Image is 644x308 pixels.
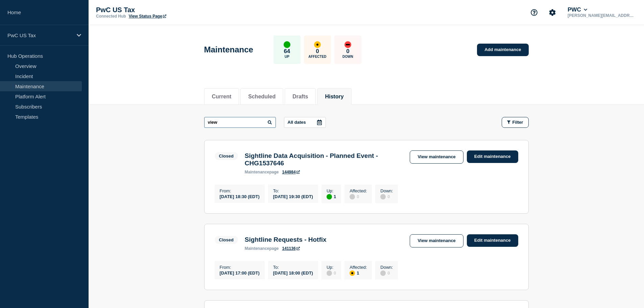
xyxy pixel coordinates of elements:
h3: Sightline Requests - Hotfix [245,236,327,243]
div: Closed [219,153,234,159]
p: page [245,246,279,251]
button: Drafts [292,94,308,100]
p: Down : [380,188,393,193]
div: 0 [380,193,393,199]
p: From : [220,265,260,270]
button: Support [527,5,541,20]
p: Affected [308,55,326,58]
div: disabled [350,194,355,199]
div: 1 [350,270,367,276]
button: Scheduled [248,94,276,100]
a: Add maintenance [477,44,528,56]
span: maintenance [245,246,269,251]
a: Edit maintenance [467,234,518,247]
p: Up [285,55,289,58]
div: 0 [350,193,367,199]
div: [DATE] 18:30 (EDT) [220,193,260,199]
div: disabled [380,270,386,276]
a: Edit maintenance [467,150,518,163]
p: 0 [346,48,349,55]
div: [DATE] 18:00 (EDT) [273,270,313,276]
p: 64 [284,48,290,55]
input: Search maintenances [204,117,276,128]
p: [PERSON_NAME][EMAIL_ADDRESS][PERSON_NAME][DOMAIN_NAME] [566,13,637,18]
p: To : [273,265,313,270]
p: page [245,170,279,174]
div: Closed [219,237,234,242]
div: 0 [380,270,393,276]
p: Affected : [350,265,367,270]
div: disabled [380,194,386,199]
p: PwC US Tax [96,6,231,14]
a: View maintenance [410,234,463,247]
button: All dates [284,117,326,128]
span: maintenance [245,170,269,174]
button: Filter [502,117,529,128]
div: disabled [327,270,332,276]
a: View Status Page [129,14,166,19]
button: History [325,94,343,100]
div: down [344,41,351,48]
p: Up : [327,188,336,193]
button: Current [212,94,232,100]
div: affected [350,270,355,276]
div: up [327,194,332,199]
p: Affected : [350,188,367,193]
p: Down : [380,265,393,270]
button: Account settings [545,5,559,20]
div: [DATE] 19:30 (EDT) [273,193,313,199]
div: [DATE] 17:00 (EDT) [220,270,260,276]
a: 141136 [282,246,300,251]
p: Down [342,55,353,58]
p: Connected Hub [96,14,126,19]
p: 0 [316,48,319,55]
p: From : [220,188,260,193]
h1: Maintenance [204,45,253,54]
div: up [284,41,290,48]
h3: Sightline Data Acquisition - Planned Event - CHG1537646 [245,152,403,167]
span: Filter [512,120,523,125]
p: PwC US Tax [7,32,72,38]
button: PWC [566,6,589,13]
a: 144984 [282,170,300,174]
p: Up : [327,265,336,270]
div: 1 [327,193,336,199]
p: To : [273,188,313,193]
div: 0 [327,270,336,276]
div: affected [314,41,321,48]
a: View maintenance [410,150,463,164]
p: All dates [288,120,306,125]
